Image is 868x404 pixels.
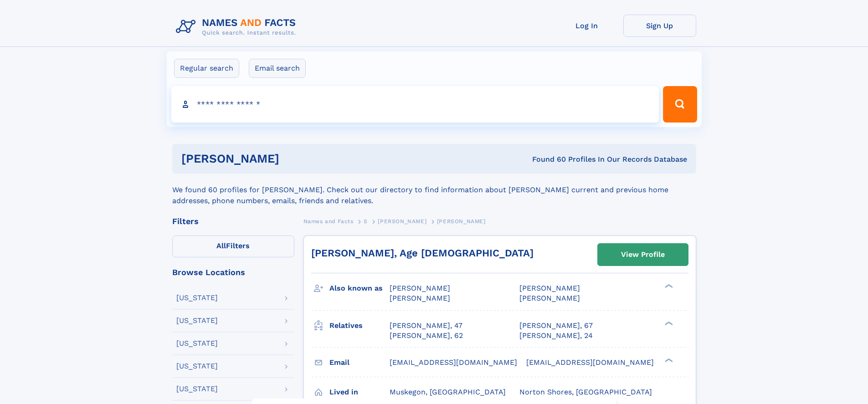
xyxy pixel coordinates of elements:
h3: Relatives [329,318,390,333]
div: ❯ [663,320,673,326]
a: [PERSON_NAME] [378,215,426,227]
div: Filters [172,217,294,225]
span: [PERSON_NAME] [437,218,486,225]
div: [US_STATE] [176,385,218,393]
span: All [216,241,226,250]
a: S [364,215,368,227]
span: [PERSON_NAME] [519,284,580,292]
span: [PERSON_NAME] [390,284,450,292]
button: Search Button [663,86,697,123]
label: Email search [249,59,306,78]
span: [EMAIL_ADDRESS][DOMAIN_NAME] [526,358,654,367]
a: [PERSON_NAME], 47 [390,321,462,331]
span: [PERSON_NAME] [378,218,426,225]
div: ❯ [663,357,673,363]
a: [PERSON_NAME], 62 [390,331,463,341]
h1: [PERSON_NAME] [181,153,406,164]
span: [EMAIL_ADDRESS][DOMAIN_NAME] [390,358,517,367]
div: Browse Locations [172,268,294,276]
span: Norton Shores, [GEOGRAPHIC_DATA] [519,388,652,396]
a: View Profile [598,244,688,266]
div: View Profile [621,244,665,265]
a: [PERSON_NAME], 67 [519,321,593,331]
h3: Email [329,355,390,370]
img: Logo Names and Facts [172,15,303,39]
div: ❯ [663,283,673,289]
span: S [364,218,368,225]
div: [US_STATE] [176,317,218,324]
span: [PERSON_NAME] [519,294,580,302]
input: search input [171,86,659,123]
div: [US_STATE] [176,294,218,302]
h3: Also known as [329,281,390,296]
a: Names and Facts [303,215,354,227]
div: We found 60 profiles for [PERSON_NAME]. Check out our directory to find information about [PERSON... [172,174,696,206]
label: Regular search [174,59,239,78]
div: [US_STATE] [176,340,218,347]
div: [US_STATE] [176,363,218,370]
a: [PERSON_NAME], Age [DEMOGRAPHIC_DATA] [311,247,534,259]
h3: Lived in [329,384,390,400]
div: Found 60 Profiles In Our Records Database [406,154,687,164]
span: Muskegon, [GEOGRAPHIC_DATA] [390,388,506,396]
span: [PERSON_NAME] [390,294,450,302]
label: Filters [172,235,294,257]
a: Sign Up [623,15,696,37]
a: Log In [550,15,623,37]
a: [PERSON_NAME], 24 [519,331,593,341]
